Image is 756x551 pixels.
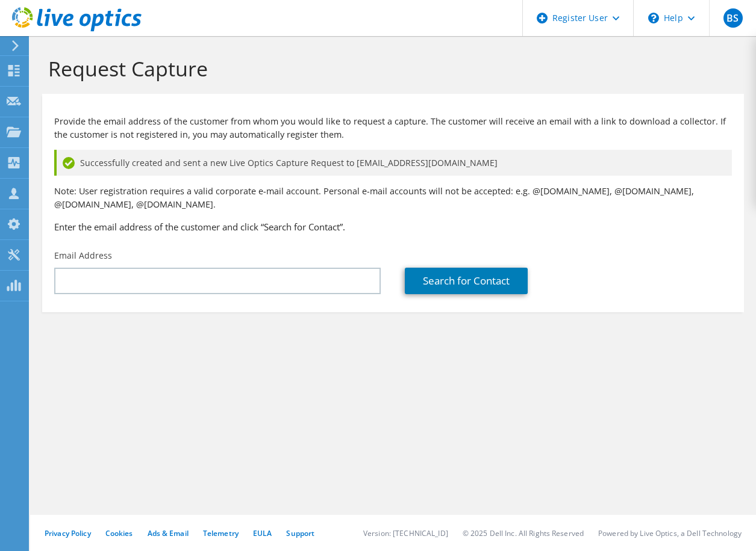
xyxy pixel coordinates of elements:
a: Support [286,528,314,538]
a: Telemetry [203,528,239,538]
h1: Request Capture [48,56,732,81]
li: © 2025 Dell Inc. All Rights Reserved [463,528,584,538]
a: EULA [253,528,272,538]
a: Cookies [105,528,133,538]
span: Successfully created and sent a new Live Optics Capture Request to [EMAIL_ADDRESS][DOMAIN_NAME] [80,156,498,170]
label: Email Address [54,250,112,262]
a: Search for Contact [405,268,528,294]
p: Note: User registration requires a valid corporate e-mail account. Personal e-mail accounts will ... [54,185,732,211]
p: Provide the email address of the customer from whom you would like to request a capture. The cust... [54,115,732,141]
span: BS [723,8,743,28]
a: Privacy Policy [45,528,91,538]
li: Version: [TECHNICAL_ID] [363,528,448,538]
a: Ads & Email [148,528,189,538]
svg: \n [648,13,659,23]
h3: Enter the email address of the customer and click “Search for Contact”. [54,220,732,233]
li: Powered by Live Optics, a Dell Technology [598,528,742,538]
